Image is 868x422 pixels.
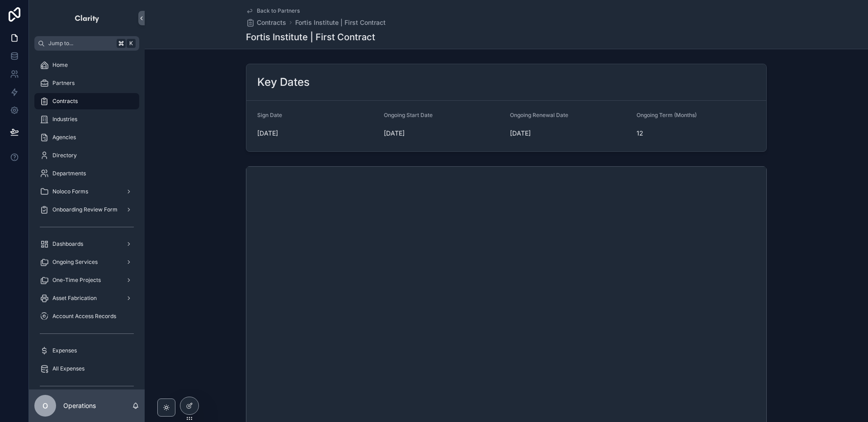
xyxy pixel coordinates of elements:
h1: Fortis Institute | First Contract [246,31,375,43]
img: App logo [74,11,100,25]
a: Fortis Institute | First Contract [295,18,386,27]
span: O [42,400,48,411]
span: 12 [637,129,756,138]
a: Contracts [34,93,139,109]
span: [DATE] [384,129,503,138]
span: Jump to... [48,40,113,47]
a: Asset Fabrication [34,290,139,306]
a: All Expenses [34,361,139,377]
h2: Key Dates [257,75,310,89]
a: Expenses [34,342,139,359]
span: Ongoing Renewal Date [510,112,568,118]
a: Contracts [246,18,286,27]
span: Noloco Forms [52,188,88,195]
a: Noloco Forms [34,183,139,200]
a: Partners [34,75,139,91]
span: K [127,40,135,47]
a: Account Access Records [34,308,139,324]
a: Ongoing Services [34,254,139,270]
span: Expenses [52,347,77,354]
a: One-Time Projects [34,272,139,288]
span: Dashboards [52,240,83,248]
span: One-Time Projects [52,277,101,284]
button: Jump to...K [34,36,139,51]
div: scrollable content [29,51,145,389]
p: Operations [63,401,96,410]
span: Ongoing Term (Months) [637,112,697,118]
span: [DATE] [257,129,377,138]
span: Ongoing Services [52,258,98,266]
span: Back to Partners [257,7,300,14]
span: Contracts [52,98,78,105]
a: Back to Partners [246,7,300,14]
span: Home [52,61,68,69]
span: Sign Date [257,112,282,118]
span: Partners [52,80,75,87]
span: Agencies [52,134,76,141]
a: Agencies [34,129,139,145]
span: Contracts [257,18,286,27]
span: All Expenses [52,365,85,372]
span: Ongoing Start Date [384,112,433,118]
a: Directory [34,147,139,164]
span: Account Access Records [52,313,116,320]
span: Industries [52,116,77,123]
a: Onboarding Review Form [34,202,139,218]
a: Industries [34,111,139,127]
span: [DATE] [510,129,629,138]
a: Home [34,57,139,73]
span: Onboarding Review Form [52,206,118,213]
a: Departments [34,165,139,182]
span: Departments [52,170,86,177]
span: Directory [52,152,77,159]
span: Asset Fabrication [52,295,97,302]
a: Dashboards [34,236,139,252]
